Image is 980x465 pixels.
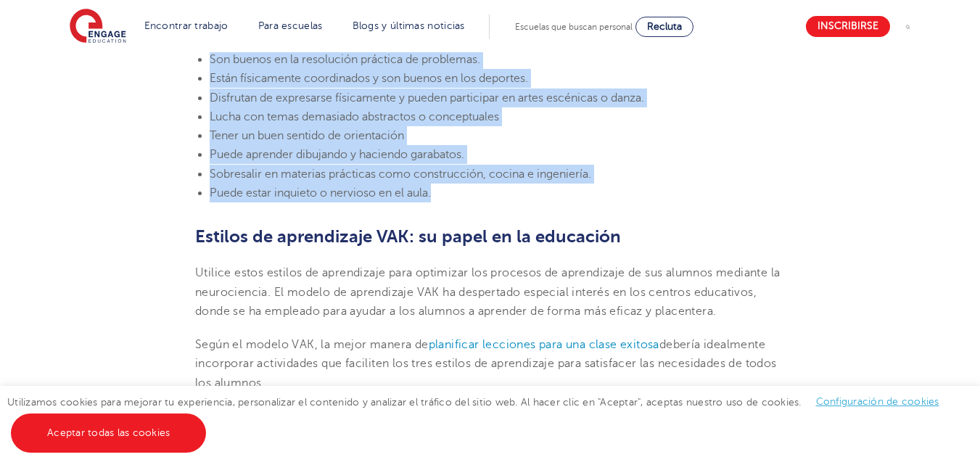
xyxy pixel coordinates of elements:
[210,91,644,104] font: Disfrutan de expresarse físicamente y pueden participar en artes escénicas o danza.
[144,20,228,31] a: Encontrar trabajo
[210,148,464,161] font: Puede aprender dibujando y haciendo garabatos.
[210,129,404,142] font: Tener un buen sentido de orientación
[195,226,621,247] font: Estilos de aprendizaje VAK: su papel en la educación
[11,413,206,453] a: Aceptar todas las cookies
[515,22,633,32] font: Escuelas que buscan personal
[210,110,499,123] font: Lucha con temas demasiado abstractos o conceptuales
[210,186,431,199] font: Puede estar inquieto o nervioso en el aula.
[210,168,591,181] font: Sobresalir en materias prácticas como construcción, cocina e ingeniería.
[210,53,480,66] font: Son buenos en la resolución práctica de problemas.
[210,72,528,85] font: Están físicamente coordinados y son buenos en los deportes.
[7,397,802,408] font: Utilizamos cookies para mejorar tu experiencia, personalizar el contenido y analizar el tráfico d...
[816,396,939,407] a: Configuración de cookies
[195,338,429,351] font: Según el modelo VAK, la mejor manera de
[353,20,465,31] a: Blogs y últimas noticias
[195,266,780,318] font: Utilice estos estilos de aprendizaje para optimizar los procesos de aprendizaje de sus alumnos me...
[258,20,323,31] a: Para escuelas
[818,21,878,32] font: Inscribirse
[647,21,682,32] font: Recluta
[47,427,170,438] font: Aceptar todas las cookies
[806,16,890,37] a: Inscribirse
[70,9,126,45] img: Educación comprometida
[635,17,693,37] a: Recluta
[195,338,777,390] font: debería idealmente incorporar actividades que faciliten los tres estilos de aprendizaje para sati...
[429,338,659,351] a: planificar lecciones para una clase exitosa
